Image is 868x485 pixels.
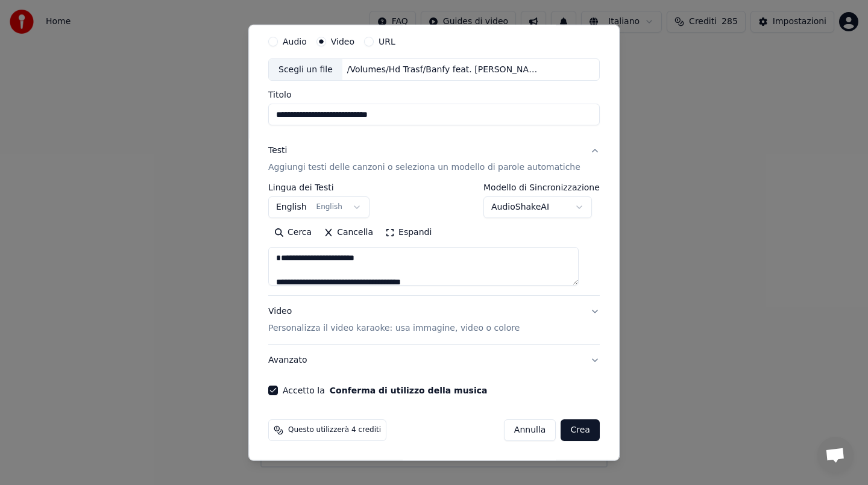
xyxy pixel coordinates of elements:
[379,37,395,45] label: URL
[283,386,487,395] label: Accetto la
[483,183,600,192] label: Modello di Sincronizzazione
[379,223,438,242] button: Espandi
[331,37,354,45] label: Video
[268,90,600,99] label: Titolo
[268,145,287,157] div: Testi
[342,63,547,75] div: /Volumes/Hd Trasf/Banfy feat. [PERSON_NAME] - Bam Bam.mov
[268,183,600,295] div: TestiAggiungi testi delle canzoni o seleziona un modello di parole automatiche
[288,425,381,435] span: Questo utilizzerà 4 crediti
[268,345,600,376] button: Avanzato
[268,135,600,183] button: TestiAggiungi testi delle canzoni o seleziona un modello di parole automatiche
[330,386,488,395] button: Accetto la
[318,223,379,242] button: Cancella
[268,183,370,192] label: Lingua dei Testi
[561,419,600,441] button: Crea
[283,37,307,45] label: Audio
[268,296,600,344] button: VideoPersonalizza il video karaoke: usa immagine, video o colore
[268,322,520,334] p: Personalizza il video karaoke: usa immagine, video o colore
[268,161,580,174] p: Aggiungi testi delle canzoni o seleziona un modello di parole automatiche
[504,419,556,441] button: Annulla
[269,58,342,80] div: Scegli un file
[268,305,520,334] div: Video
[268,223,318,242] button: Cerca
